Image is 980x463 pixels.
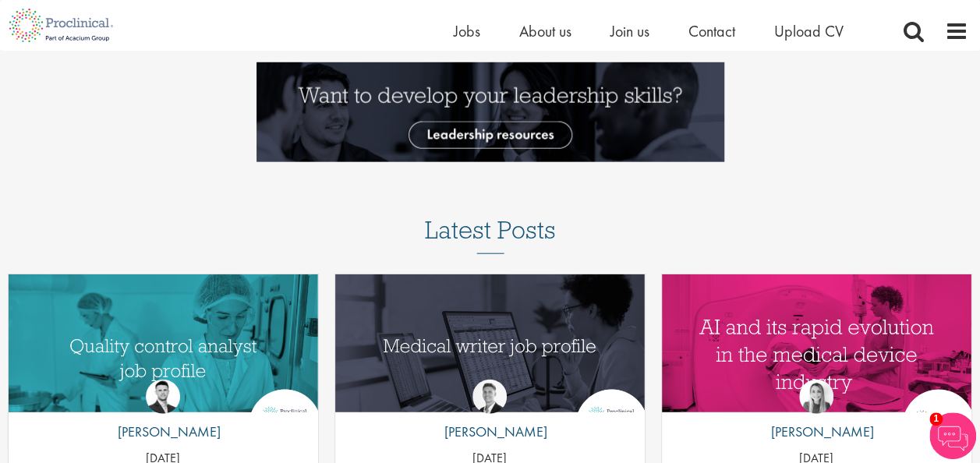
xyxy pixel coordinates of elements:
p: [PERSON_NAME] [759,422,874,442]
a: About us [519,21,571,41]
p: [PERSON_NAME] [106,422,221,442]
img: quality control analyst job profile [9,274,318,435]
a: George Watson [PERSON_NAME] [433,380,547,450]
a: Hannah Burke [PERSON_NAME] [759,380,874,450]
a: Want to develop your leadership skills? See our Leadership Resources [256,102,724,118]
p: [PERSON_NAME] [433,422,547,442]
a: Link to a post [662,274,971,412]
a: Upload CV [774,21,844,41]
span: 1 [929,412,943,426]
img: George Watson [472,380,507,414]
a: Jobs [454,21,480,41]
img: Want to develop your leadership skills? See our Leadership Resources [256,62,724,162]
img: Chatbot [929,412,976,459]
img: Medical writer job profile [335,274,645,435]
a: Join us [610,21,649,41]
a: Contact [688,21,735,41]
h3: Latest Posts [425,217,556,254]
a: Link to a post [335,274,645,412]
a: Link to a post [9,274,318,412]
img: Hannah Burke [799,380,833,414]
a: Joshua Godden [PERSON_NAME] [106,380,221,450]
img: AI and Its Impact on the Medical Device Industry | Proclinical [662,274,971,435]
img: Joshua Godden [146,380,180,414]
